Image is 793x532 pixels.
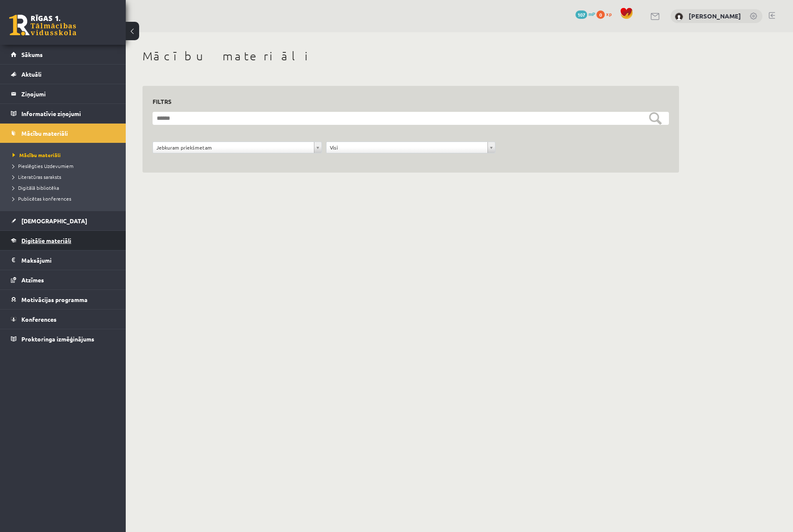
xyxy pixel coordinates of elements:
[11,124,115,143] a: Mācību materiāli
[11,251,115,270] a: Maksājumi
[11,211,115,230] a: [DEMOGRAPHIC_DATA]
[575,10,587,19] span: 107
[21,70,41,78] span: Aktuāli
[11,329,115,349] a: Proktoringa izmēģinājums
[13,184,117,191] a: Digitālā bibliotēka
[21,237,71,244] span: Digitālie materiāli
[327,142,495,153] a: Visi
[21,251,115,270] legend: Maksājumi
[13,173,61,180] span: Literatūras saraksts
[21,84,115,103] legend: Ziņojumi
[156,142,311,153] span: Jebkuram priekšmetam
[13,195,117,202] a: Publicētas konferences
[9,15,76,36] a: Rīgas 1. Tālmācības vidusskola
[11,104,115,123] a: Informatīvie ziņojumi
[588,10,595,17] span: mP
[596,10,616,17] a: 0 xp
[153,96,659,107] h3: Filtrs
[21,217,87,225] span: [DEMOGRAPHIC_DATA]
[13,151,117,159] a: Mācību materiāli
[11,231,115,250] a: Digitālie materiāli
[21,315,57,323] span: Konferences
[21,104,115,123] legend: Informatīvie ziņojumi
[13,163,73,169] span: Pieslēgties Uzdevumiem
[13,152,61,158] span: Mācību materiāli
[11,65,115,84] a: Aktuāli
[21,129,68,137] span: Mācību materiāli
[11,310,115,329] a: Konferences
[21,335,94,343] span: Proktoringa izmēģinājums
[606,10,612,17] span: xp
[11,270,115,289] a: Atzīmes
[596,10,605,19] span: 0
[575,10,595,17] a: 107 mP
[13,173,117,181] a: Literatūras saraksts
[330,142,484,153] span: Visi
[153,142,321,153] a: Jebkuram priekšmetam
[21,276,44,284] span: Atzīmes
[11,45,115,64] a: Sākums
[21,51,43,58] span: Sākums
[21,296,88,303] span: Motivācijas programma
[13,162,117,170] a: Pieslēgties Uzdevumiem
[675,13,683,21] img: Beatrise Alviķe
[13,195,71,202] span: Publicētas konferences
[143,49,679,63] h1: Mācību materiāli
[11,290,115,309] a: Motivācijas programma
[689,12,741,20] a: [PERSON_NAME]
[11,84,115,103] a: Ziņojumi
[13,184,59,191] span: Digitālā bibliotēka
